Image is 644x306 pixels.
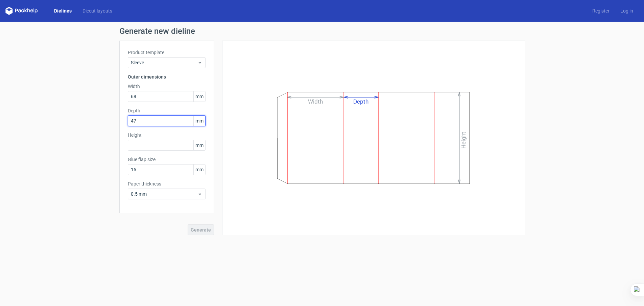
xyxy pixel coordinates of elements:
[587,7,615,14] a: Register
[193,116,205,126] span: mm
[128,49,206,56] label: Product template
[460,132,467,149] text: Height
[193,91,205,102] span: mm
[353,98,368,105] text: Depth
[128,107,206,114] label: Depth
[119,27,525,35] h1: Generate new dieline
[77,7,118,14] a: Diecut layouts
[128,73,206,80] h3: Outer dimensions
[49,7,77,14] a: Dielines
[128,83,206,90] label: Width
[131,191,197,197] span: 0.5 mm
[193,165,205,175] span: mm
[128,156,206,163] label: Glue flap size
[131,59,197,66] span: Sleeve
[193,140,205,150] span: mm
[128,132,206,138] label: Height
[615,7,639,14] a: Log in
[128,180,206,187] label: Paper thickness
[308,98,323,105] text: Width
